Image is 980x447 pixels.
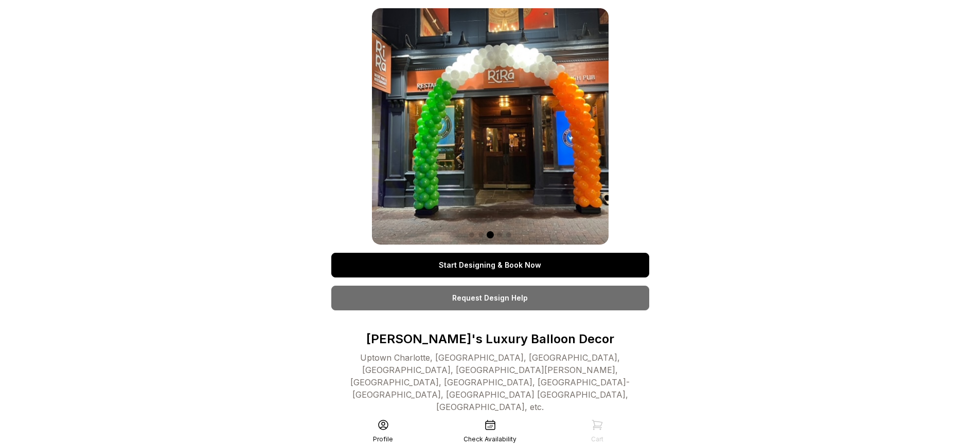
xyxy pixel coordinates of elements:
div: Cart [591,435,603,443]
div: Profile [373,435,393,443]
p: [PERSON_NAME]'s Luxury Balloon Decor [331,331,649,347]
a: Start Designing & Book Now [331,253,649,277]
div: Check Availability [464,435,516,443]
a: Request Design Help [331,286,649,310]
